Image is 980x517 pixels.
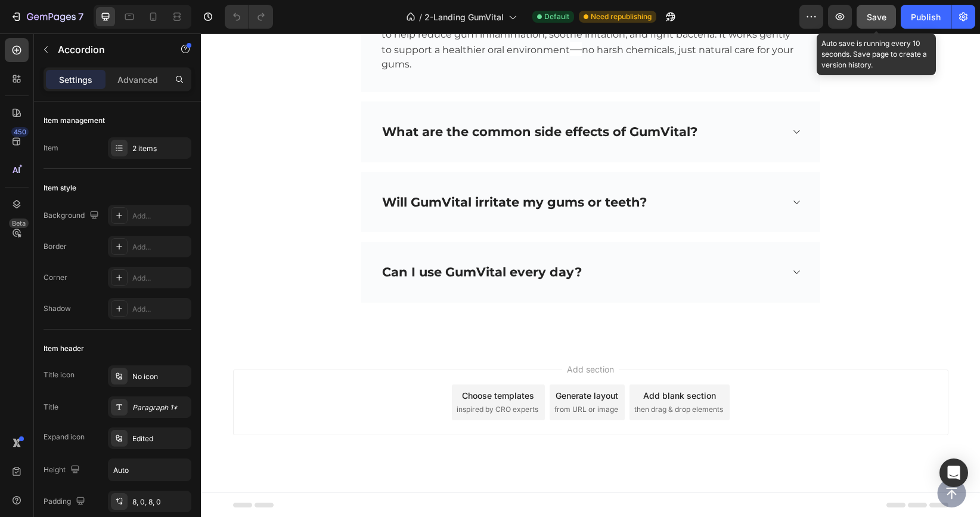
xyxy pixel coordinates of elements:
[117,73,158,86] p: Advanced
[44,143,58,153] div: Item
[867,12,886,22] span: Save
[361,330,418,342] span: Add section
[132,402,188,413] div: Paragraph 1*
[261,356,333,368] div: Choose templates
[132,242,188,253] div: Add...
[442,356,515,368] div: Add blank section
[369,8,381,23] span: —
[108,459,191,481] input: Auto
[5,5,89,29] button: 7
[256,371,337,381] span: inspired by CRO experts
[857,5,896,29] button: Save
[132,433,188,444] div: Edited
[591,11,652,22] span: Need republishing
[44,115,105,126] div: Item management
[58,42,159,57] p: Accordion
[78,10,83,24] p: 7
[44,370,75,380] div: Title icon
[353,371,417,381] span: from URL or image
[44,343,84,354] div: Item header
[132,211,188,221] div: Add...
[225,5,273,29] div: Undo/Redo
[132,304,188,315] div: Add...
[44,272,67,283] div: Corner
[544,11,569,22] span: Default
[911,11,941,23] div: Publish
[181,89,497,108] p: What are the common side effects of GumVital?
[44,494,88,510] div: Padding
[44,402,58,413] div: Title
[419,11,422,23] span: /
[132,143,188,154] div: 2 items
[44,183,76,193] div: Item style
[939,458,968,487] div: Open Intercom Messenger
[44,241,67,252] div: Border
[44,303,71,314] div: Shadow
[44,208,101,224] div: Background
[132,497,188,507] div: 8, 0, 8, 0
[181,229,381,248] p: Can I use GumVital every day?
[44,432,85,442] div: Expand icon
[181,159,446,179] p: Will GumVital irritate my gums or teeth?
[9,219,29,228] div: Beta
[44,462,82,478] div: Height
[201,33,980,517] iframe: Design area
[132,273,188,284] div: Add...
[433,371,522,381] span: then drag & drop elements
[132,371,188,382] div: No icon
[424,11,504,23] span: 2-Landing GumVital
[59,73,92,86] p: Settings
[355,356,417,368] div: Generate layout
[11,127,29,137] div: 450
[901,5,951,29] button: Publish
